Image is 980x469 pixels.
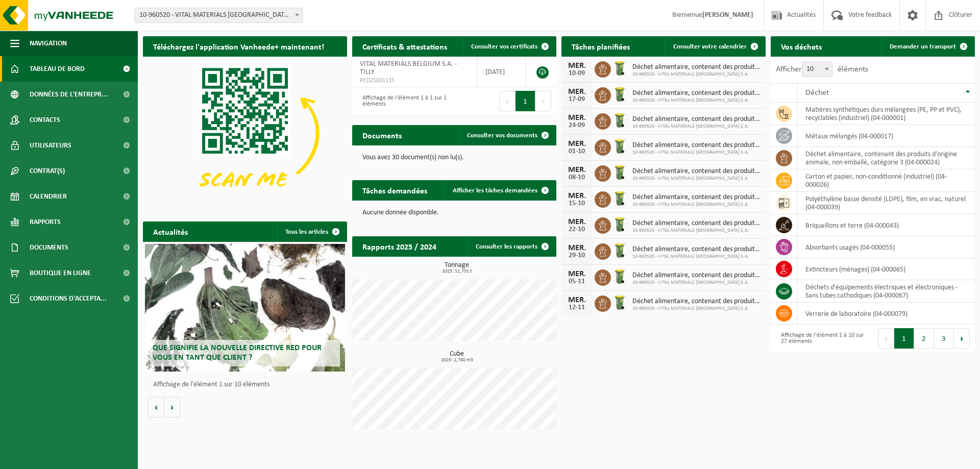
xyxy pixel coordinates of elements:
[567,252,587,259] div: 29-10
[567,226,587,233] div: 22-10
[30,235,68,260] span: Documents
[771,36,832,56] h2: Vos déchets
[632,306,761,312] span: 10-960520 - VITAL MATERIALS [GEOGRAPHIC_DATA] S.A.
[567,148,587,155] div: 01-10
[478,57,526,87] td: [DATE]
[798,147,975,169] td: déchet alimentaire, contenant des produits d'origine animale, non emballé, catégorie 3 (04-000024)
[914,328,934,349] button: 2
[362,154,546,161] p: Vous avez 30 document(s) non lu(s).
[30,286,107,311] span: Conditions d'accepta...
[30,209,61,235] span: Rapports
[30,158,65,184] span: Contrat(s)
[360,77,470,85] span: RED25001135
[632,63,761,71] span: Déchet alimentaire, contenant des produits d'origine animale, non emballé, catég...
[145,244,345,372] a: Que signifie la nouvelle directive RED pour vous en tant que client ?
[611,216,628,233] img: WB-0140-HPE-GN-50
[567,166,587,174] div: MER.
[516,91,535,111] button: 1
[357,262,556,274] h3: Tonnage
[153,344,322,362] span: Que signifie la nouvelle directive RED pour vous en tant que client ?
[352,36,457,56] h2: Certificats & attestations
[567,174,587,181] div: 08-10
[632,219,761,228] span: Déchet alimentaire, contenant des produits d'origine animale, non emballé, catég...
[30,31,67,56] span: Navigation
[30,107,60,133] span: Contacts
[798,303,975,325] td: verrerie de laboratoire (04-000079)
[632,115,761,124] span: Déchet alimentaire, contenant des produits d'origine animale, non emballé, catég...
[798,258,975,280] td: extincteurs (ménages) (04-000065)
[463,36,555,57] a: Consulter vos certificats
[632,71,761,78] span: 10-960520 - VITAL MATERIALS [GEOGRAPHIC_DATA] S.A.
[798,125,975,147] td: métaux mélangés (04-000017)
[802,62,832,77] span: 10
[567,96,587,103] div: 17-09
[277,221,346,242] a: Tous les articles
[632,124,761,130] span: 10-960520 - VITAL MATERIALS [GEOGRAPHIC_DATA] S.A.
[611,86,628,103] img: WB-0140-HPE-GN-50
[567,192,587,200] div: MER.
[611,294,628,311] img: WB-0140-HPE-GN-50
[567,244,587,252] div: MER.
[362,209,546,216] p: Aucune donnée disponible.
[468,236,555,257] a: Consulter les rapports
[611,164,628,181] img: WB-0140-HPE-GN-50
[135,8,302,22] span: 10-960520 - VITAL MATERIALS BELGIUM S.A. - TILLY
[632,228,761,234] span: 10-960520 - VITAL MATERIALS [GEOGRAPHIC_DATA] S.A.
[632,97,761,104] span: 10-960520 - VITAL MATERIALS [GEOGRAPHIC_DATA] S.A.
[567,218,587,226] div: MER.
[567,200,587,207] div: 15-10
[357,269,556,274] span: 2025: 11,731 t
[459,125,555,145] a: Consulter vos documents
[632,298,761,306] span: Déchet alimentaire, contenant des produits d'origine animale, non emballé, catég...
[798,280,975,303] td: déchets d'équipements électriques et électroniques - Sans tubes cathodiques (04-000067)
[567,304,587,311] div: 12-11
[611,112,628,129] img: WB-0140-HPE-GN-50
[30,260,91,286] span: Boutique en ligne
[894,328,914,349] button: 1
[776,327,868,350] div: Affichage de l'élément 1 à 10 sur 27 éléments
[499,91,516,111] button: Previous
[143,57,347,210] img: Download de VHEPlus App
[665,36,765,57] a: Consulter votre calendrier
[798,192,975,214] td: polyéthylène basse densité (LDPE), film, en vrac, naturel (04-000039)
[632,280,761,286] span: 10-960520 - VITAL MATERIALS [GEOGRAPHIC_DATA] S.A.
[153,381,342,388] p: Affichage de l'élément 1 sur 10 éléments
[357,358,556,363] span: 2025: 2,780 m3
[798,236,975,258] td: absorbants usagés (04-000055)
[143,36,334,56] h2: Téléchargez l'application Vanheede+ maintenant!
[798,169,975,192] td: carton et papier, non-conditionné (industriel) (04-000026)
[632,202,761,208] span: 10-960520 - VITAL MATERIALS [GEOGRAPHIC_DATA] S.A.
[352,180,437,200] h2: Tâches demandées
[798,214,975,236] td: briquaillons et terre (04-000043)
[567,122,587,129] div: 24-09
[445,180,555,201] a: Afficher les tâches demandées
[890,43,956,50] span: Demander un transport
[611,242,628,259] img: WB-0140-HPE-GN-50
[567,270,587,278] div: MER.
[611,60,628,77] img: WB-0140-HPE-GN-50
[632,141,761,150] span: Déchet alimentaire, contenant des produits d'origine animale, non emballé, catég...
[632,245,761,254] span: Déchet alimentaire, contenant des produits d'origine animale, non emballé, catég...
[567,70,587,77] div: 10-09
[471,43,537,50] span: Consulter vos certificats
[611,268,628,285] img: WB-0140-HPE-GN-50
[632,271,761,280] span: Déchet alimentaire, contenant des produits d'origine animale, non emballé, catég...
[535,91,551,111] button: Next
[567,88,587,96] div: MER.
[357,90,449,112] div: Affichage de l'élément 1 à 1 sur 1 éléments
[352,236,447,256] h2: Rapports 2025 / 2024
[673,43,747,50] span: Consulter votre calendrier
[143,221,198,241] h2: Actualités
[881,36,974,57] a: Demander un transport
[30,184,67,209] span: Calendrier
[567,114,587,122] div: MER.
[954,328,970,349] button: Next
[632,150,761,156] span: 10-960520 - VITAL MATERIALS [GEOGRAPHIC_DATA] S.A.
[148,397,164,417] button: Vorige
[30,56,85,82] span: Tableau de bord
[567,62,587,70] div: MER.
[802,62,832,77] span: 10
[467,132,537,139] span: Consulter vos documents
[934,328,954,349] button: 3
[878,328,894,349] button: Previous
